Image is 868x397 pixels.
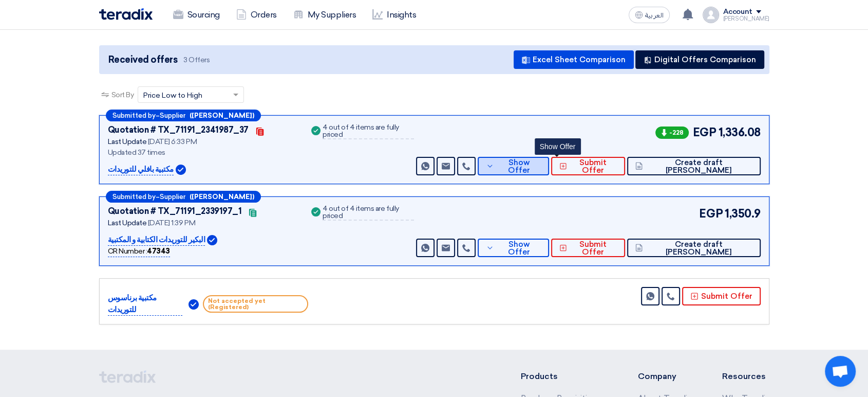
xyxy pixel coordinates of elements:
[723,8,752,16] div: Account
[570,241,617,256] span: Submit Offer
[722,370,769,383] li: Resources
[108,234,205,246] p: البكير للتوريدات الكتابية و المكتبية
[629,7,670,23] button: العربية
[364,4,424,26] a: Insights
[682,287,761,305] button: Submit Offer
[718,124,760,141] span: 1,336.08
[703,7,719,23] img: profile_test.png
[514,50,634,69] button: Excel Sheet Comparison
[160,112,185,119] span: Supplier
[190,193,254,200] b: ([PERSON_NAME])
[108,292,183,316] p: مكتبية برناسوس للتوريدات
[478,157,549,175] button: Show Offer
[285,4,364,26] a: My Suppliers
[520,370,607,383] li: Products
[693,124,716,141] span: EGP
[655,127,689,139] span: -228
[108,205,242,218] div: Quotation # TX_71191_2339197_1
[699,205,723,222] span: EGP
[176,165,186,175] img: Verified Account
[108,53,178,67] span: Received offers
[551,239,625,257] button: Submit Offer
[183,55,210,65] span: 3 Offers
[723,16,769,22] div: [PERSON_NAME]
[535,138,581,155] div: Show Offer
[148,137,197,146] span: [DATE] 6:33 PM
[108,164,174,176] p: مكتبية بافلي للتوريدات
[635,50,764,69] button: Digital Offers Comparison
[188,299,199,310] img: Verified Account
[106,110,261,121] div: –
[645,159,752,174] span: Create draft [PERSON_NAME]
[570,159,617,174] span: Submit Offer
[323,205,414,221] div: 4 out of 4 items are fully priced
[497,159,541,174] span: Show Offer
[645,241,752,256] span: Create draft [PERSON_NAME]
[645,12,664,19] span: العربية
[203,295,308,313] span: Not accepted yet (Registered)
[143,90,202,101] span: Price Low to High
[147,247,170,256] b: 47343
[323,124,414,139] div: 4 out of 4 items are fully priced
[106,191,261,203] div: –
[478,239,549,257] button: Show Offer
[148,219,195,227] span: [DATE] 1:39 PM
[497,241,541,256] span: Show Offer
[627,157,761,175] button: Create draft [PERSON_NAME]
[111,89,134,100] span: Sort By
[108,137,147,146] span: Last Update
[165,4,228,26] a: Sourcing
[228,4,285,26] a: Orders
[108,219,147,227] span: Last Update
[108,124,249,136] div: Quotation # TX_71191_2341987_37
[160,193,185,200] span: Supplier
[108,246,170,257] div: CR Number :
[112,193,156,200] span: Submitted by
[190,112,254,119] b: ([PERSON_NAME])
[825,356,856,387] a: Open chat
[638,370,691,383] li: Company
[207,235,217,245] img: Verified Account
[108,147,297,158] div: Updated 37 times
[112,112,156,119] span: Submitted by
[551,157,625,175] button: Submit Offer
[627,239,761,257] button: Create draft [PERSON_NAME]
[99,8,153,20] img: Teradix logo
[725,205,761,222] span: 1,350.9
